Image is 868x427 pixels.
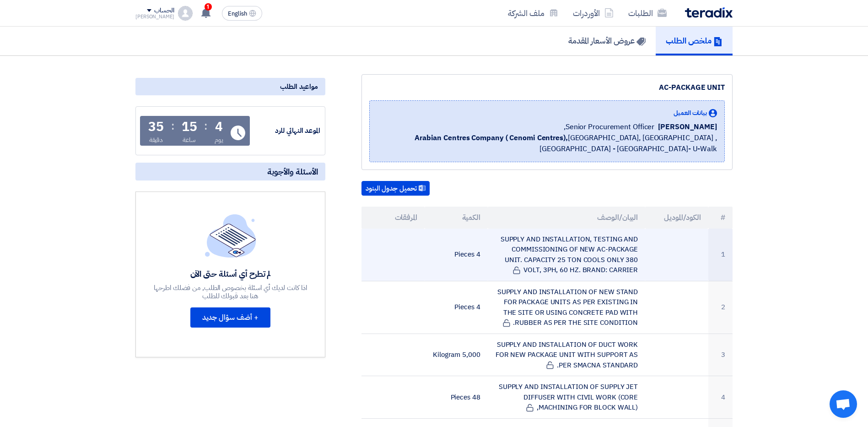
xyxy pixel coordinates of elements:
[488,207,646,229] th: البيان/الوصف
[182,120,197,133] div: 15
[183,135,196,145] div: ساعة
[215,135,223,145] div: يوم
[205,3,212,11] span: 1
[425,281,488,334] td: 4 Pieces
[361,181,430,196] button: تحميل جدول البنود
[488,281,646,334] td: SUPPLY AND INSTALLATION OF NEW STAND FOR PACKAGE UNITS AS PER EXISTING IN THE SITE OR USING CONCR...
[154,7,174,15] div: الحساب
[564,121,654,132] span: Senior Procurement Officer,
[425,229,488,281] td: 4 Pieces
[558,26,656,55] a: عروض الأسعار المقدمة
[215,120,223,133] div: 4
[674,108,707,118] span: بيانات العميل
[685,7,733,18] img: Teradix logo
[135,78,325,95] div: مواعيد الطلب
[621,2,674,24] a: الطلبات
[204,118,207,134] div: :
[252,126,320,136] div: الموعد النهائي للرد
[656,26,733,55] a: ملخص الطلب
[171,118,174,134] div: :
[369,82,725,93] div: AC-PACKAGE UNIT
[425,207,488,229] th: الكمية
[425,334,488,376] td: 5,000 Kilogram
[645,207,708,229] th: الكود/الموديل
[178,6,193,21] img: profile_test.png
[149,135,163,145] div: دقيقة
[708,281,733,334] td: 2
[377,132,717,154] span: [GEOGRAPHIC_DATA], [GEOGRAPHIC_DATA] ,[GEOGRAPHIC_DATA] - [GEOGRAPHIC_DATA]- U-Walk
[501,2,566,24] a: ملف الشركة
[153,268,308,279] div: لم تطرح أي أسئلة حتى الآن
[488,229,646,281] td: SUPPLY AND INSTALLATION, TESTING AND COMMISSIONING OF NEW AC-PACKAGE UNIT. CAPACITY 25 TON COOLS ...
[568,35,646,46] h5: عروض الأسعار المقدمة
[135,14,174,19] div: [PERSON_NAME]
[415,132,568,143] b: Arabian Centres Company ( Cenomi Centres),
[190,307,270,328] button: + أضف سؤال جديد
[148,120,164,133] div: 35
[488,334,646,376] td: SUPPLY AND INSTALLATION OF DUCT WORK FOR NEW PACKAGE UNIT WITH SUPPORT AS PER SMACNA STANDARD.
[566,2,621,24] a: الأوردرات
[708,334,733,376] td: 3
[205,214,256,257] img: empty_state_list.svg
[708,207,733,229] th: #
[267,166,318,177] span: الأسئلة والأجوبة
[708,229,733,281] td: 1
[361,207,425,229] th: المرفقات
[708,376,733,419] td: 4
[666,35,722,46] h5: ملخص الطلب
[488,376,646,419] td: SUPPLY AND INSTALLATION OF SUPPLY JET DIFFUSER WITH CIVIL WORK (CORE MACHINING FOR BLOCK WALL),
[228,11,247,17] span: English
[153,284,308,300] div: اذا كانت لديك أي اسئلة بخصوص الطلب, من فضلك اطرحها هنا بعد قبولك للطلب
[425,376,488,419] td: 48 Pieces
[658,121,717,132] span: [PERSON_NAME]
[830,390,857,418] a: Open chat
[222,6,262,21] button: English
